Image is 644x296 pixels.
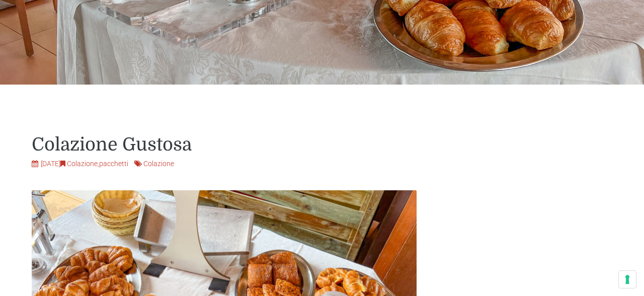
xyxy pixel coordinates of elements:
div: [DATE] , [32,156,174,169]
button: Le tue preferenze relative al consenso per le tecnologie di tracciamento [619,271,636,288]
h1: Colazione Gustosa [32,134,417,156]
a: Colazione [67,160,98,168]
a: pacchetti [99,160,128,168]
a: Colazione [143,160,174,168]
